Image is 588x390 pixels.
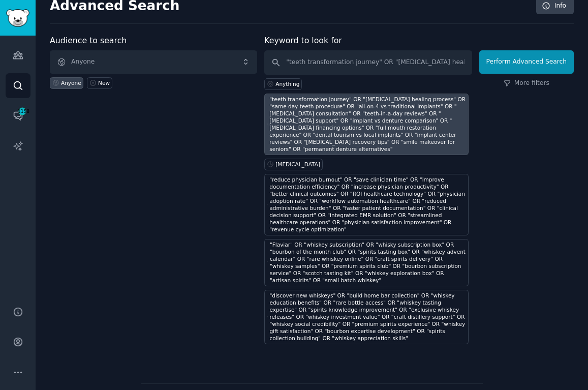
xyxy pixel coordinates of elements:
a: 1158 [6,103,30,128]
div: [MEDICAL_DATA] [275,161,320,168]
span: 1158 [18,108,27,115]
button: Perform Advanced Search [479,50,574,74]
div: "reduce physician burnout" OR "save clinician time" OR "improve documentation efficiency" OR "inc... [269,176,466,233]
div: Anything [275,80,299,87]
div: "discover new whiskeys" OR "build home bar collection" OR "whiskey education benefits" OR "rare b... [269,292,466,342]
label: Audience to search [50,36,127,45]
label: Keyword to look for [264,36,342,45]
img: GummySearch logo [6,9,29,27]
a: New [87,77,112,89]
a: More filters [504,79,549,88]
input: Any keyword [264,50,472,75]
div: Anyone [61,79,81,86]
div: New [98,79,110,86]
div: "teeth transformation journey" OR "[MEDICAL_DATA] healing process" OR "same day teeth procedure" ... [269,96,466,153]
button: Anyone [50,50,257,74]
div: "Flaviar" OR "whiskey subscription" OR "whisky subscription box" OR "bourbon of the month club" O... [270,241,466,284]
